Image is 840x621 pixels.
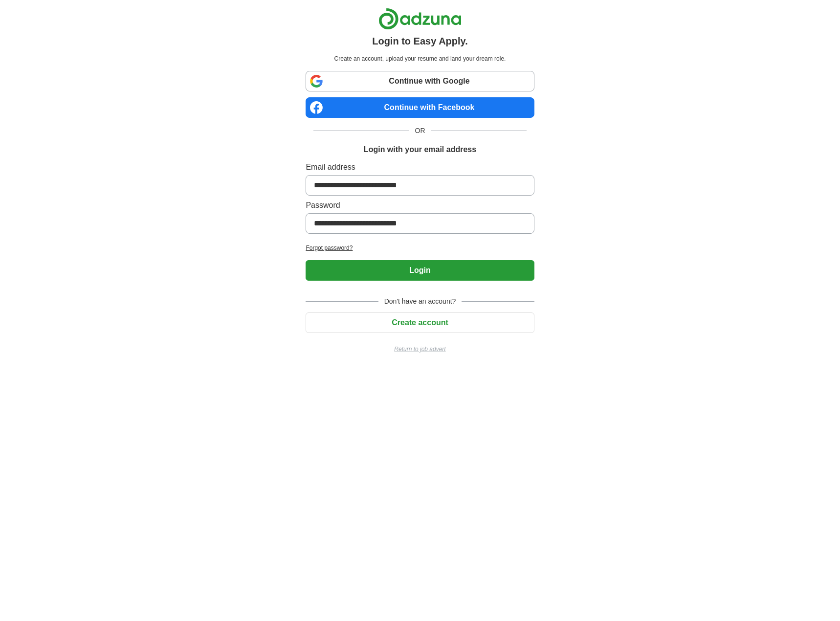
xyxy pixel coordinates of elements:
a: Continue with Google [306,71,534,91]
a: Create account [306,318,534,327]
label: Password [306,200,534,211]
a: Return to job advert [306,345,534,354]
a: Continue with Facebook [306,97,534,118]
button: Login [306,260,534,281]
span: OR [409,126,431,136]
h1: Login with your email address [364,144,476,155]
h1: Login to Easy Apply. [372,34,468,48]
a: Forgot password? [306,244,534,252]
img: Adzuna logo [378,8,462,30]
label: Email address [306,161,534,173]
p: Create an account, upload your resume and land your dream role. [308,54,532,63]
button: Create account [306,312,534,333]
span: Don't have an account? [378,296,462,307]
